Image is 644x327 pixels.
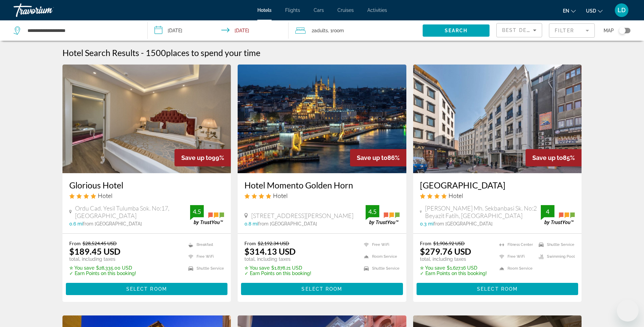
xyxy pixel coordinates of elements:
button: Travelers: 2 adults, 0 children [289,20,423,41]
a: Hotels [257,7,272,13]
span: From [420,240,431,246]
li: Shuttle Service [361,264,400,273]
span: Activities [367,7,387,13]
button: Select Room [241,283,403,295]
a: Select Room [417,284,578,292]
a: Travorium [14,1,81,19]
p: $1,627.16 USD [420,265,487,271]
span: Ordu Cad. Yesil Tulumba Sok. No:17, [GEOGRAPHIC_DATA] [75,204,190,219]
span: [STREET_ADDRESS][PERSON_NAME] [251,212,353,219]
span: 0.3 mi [420,221,434,226]
button: User Menu [613,3,630,17]
button: Change currency [586,6,603,16]
button: Change language [563,6,576,16]
div: 4.5 [366,207,379,216]
span: USD [586,8,596,14]
span: en [563,8,569,14]
span: Select Room [477,286,518,292]
span: [PERSON_NAME] Mh. Sekbanbasi Sk. No:2 Beyazit Fatih, [GEOGRAPHIC_DATA] [425,204,541,219]
del: $28,524.45 USD [82,240,117,246]
li: Free WiFi [361,240,400,249]
span: Search [445,28,468,33]
ins: $279.76 USD [420,246,471,256]
span: , 1 [328,26,344,35]
p: ✓ Earn Points on this booking! [420,271,487,276]
a: Cars [314,7,324,13]
span: from [GEOGRAPHIC_DATA] [434,221,493,226]
button: Select Room [417,283,578,295]
span: ✮ You save [420,265,445,271]
span: Adults [314,28,328,33]
p: ✓ Earn Points on this booking! [69,271,136,276]
span: 0.8 mi [244,221,258,226]
span: - [141,48,144,58]
span: From [69,240,81,246]
div: 86% [350,149,406,166]
ins: $189.45 USD [69,246,121,256]
a: [GEOGRAPHIC_DATA] [420,180,575,190]
button: Select Room [66,283,228,295]
iframe: Button to launch messaging window [617,300,639,322]
span: Select Room [126,286,167,292]
span: Save up to [357,154,387,161]
img: trustyou-badge.svg [366,205,400,225]
li: Fitness Center [496,240,535,249]
button: Toggle map [614,28,630,34]
span: Save up to [181,154,212,161]
button: Search [423,24,490,37]
p: $28,335.00 USD [69,265,136,271]
del: $2,192.34 USD [258,240,289,246]
ins: $314.13 USD [244,246,296,256]
span: Room [332,28,344,33]
div: 4 star Hotel [244,192,400,199]
li: Shuttle Service [535,240,575,249]
div: 4 star Hotel [69,192,224,199]
button: Filter [549,23,595,38]
h2: 1500 [146,48,260,58]
li: Free WiFi [496,252,535,261]
li: Swimming Pool [535,252,575,261]
span: ✮ You save [244,265,270,271]
span: Save up to [532,154,563,161]
li: Free WiFi [185,252,224,261]
span: from [GEOGRAPHIC_DATA] [83,221,142,226]
div: 4.5 [190,207,204,216]
p: ✓ Earn Points on this booking! [244,271,311,276]
span: From [244,240,256,246]
a: Flights [285,7,300,13]
span: Hotel [448,192,463,199]
div: 4 [541,207,554,216]
div: 99% [174,149,231,166]
p: total, including taxes [420,256,487,262]
h3: Glorious Hotel [69,180,224,190]
span: Hotel [273,192,288,199]
span: 2 [312,26,328,35]
span: places to spend your time [166,48,260,58]
span: 0.6 mi [69,221,83,226]
a: Cruises [337,7,354,13]
img: trustyou-badge.svg [541,205,575,225]
p: $1,878.21 USD [244,265,311,271]
span: Best Deals [502,28,537,33]
li: Shuttle Service [185,264,224,273]
img: Hotel image [62,65,231,173]
mat-select: Sort by [502,26,536,34]
li: Room Service [496,264,535,273]
h1: Hotel Search Results [62,48,139,58]
li: Room Service [361,252,400,261]
p: total, including taxes [244,256,311,262]
a: Select Room [241,284,403,292]
img: Hotel image [413,65,582,173]
img: trustyou-badge.svg [190,205,224,225]
button: Check-in date: Dec 16, 2025 Check-out date: Dec 19, 2025 [148,20,289,41]
span: Hotel [98,192,112,199]
a: Hotel Momento Golden Horn [244,180,400,190]
div: 85% [526,149,582,166]
span: ✮ You save [69,265,94,271]
img: Hotel image [238,65,406,173]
